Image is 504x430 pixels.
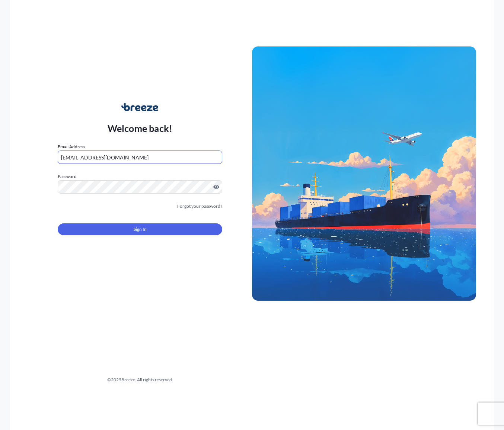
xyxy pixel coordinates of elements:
a: Forgot your password? [177,203,222,210]
p: Welcome back! [108,122,173,134]
button: Sign In [58,223,222,235]
input: example@gmail.com [58,151,222,164]
span: Sign In [134,226,147,233]
button: Show password [213,184,219,190]
img: Ship illustration [252,46,476,301]
label: Email Address [58,143,85,151]
label: Password [58,173,222,180]
div: © 2025 Breeze. All rights reserved. [28,376,252,384]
